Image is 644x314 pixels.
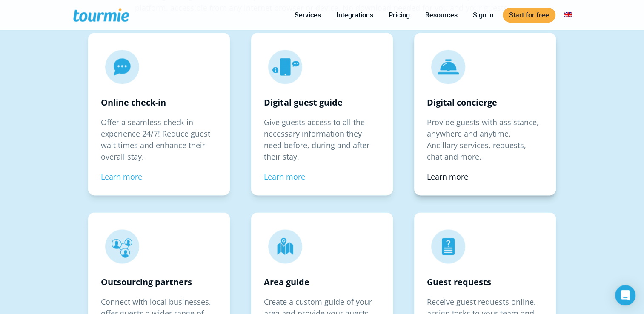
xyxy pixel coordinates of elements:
[101,171,142,182] a: Learn more
[101,117,217,163] p: Offer a seamless check-in experience 24/7! Reduce guest wait times and enhance their overall stay.
[288,10,327,20] a: Services
[330,10,380,20] a: Integrations
[264,117,380,163] p: Give guests access to all the necessary information they need before, during and after their stay.
[427,171,468,182] a: Learn more
[101,97,166,108] strong: Online check-in
[467,10,500,20] a: Sign in
[101,276,192,288] strong: Outsourcing partners
[419,10,464,20] a: Resources
[264,97,343,108] strong: Digital guest guide
[382,10,416,20] a: Pricing
[615,285,635,305] div: Open Intercom Messenger
[264,171,305,182] a: Learn more
[427,97,497,108] strong: Digital concierge
[264,276,309,288] strong: Area guide
[427,117,543,163] p: Provide guests with assistance, anywhere and anytime. Ancillary services, requests, chat and more.
[503,8,555,23] a: Start for free
[427,276,491,288] strong: Guest requests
